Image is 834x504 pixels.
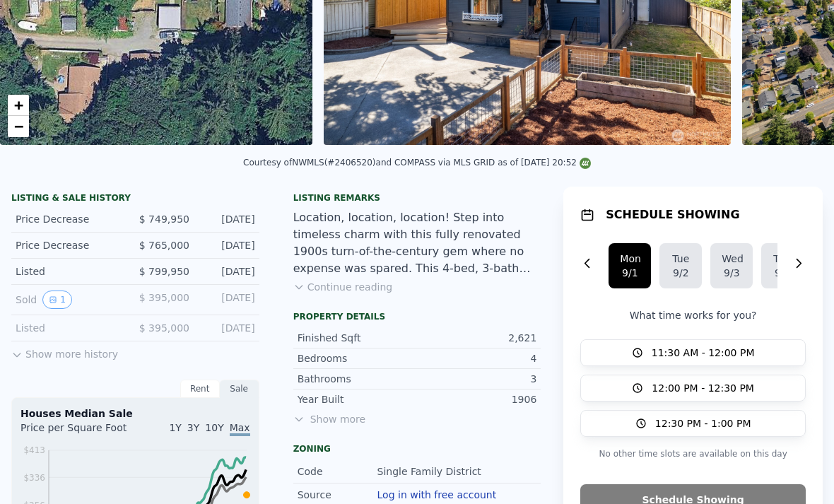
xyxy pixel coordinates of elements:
[230,422,250,436] span: Max
[652,381,754,395] span: 12:00 PM - 12:30 PM
[201,212,255,226] div: [DATE]
[180,380,220,398] div: Rent
[580,339,806,366] button: 11:30 AM - 12:00 PM
[16,238,124,252] div: Price Decrease
[773,252,792,266] div: Thu
[293,443,541,455] div: Zoning
[580,445,806,462] p: No other time slots are available on this day
[710,243,753,288] button: Wed9/3
[16,264,124,279] div: Listed
[14,117,23,135] span: −
[722,266,741,280] div: 9/3
[139,292,189,303] span: $ 395,000
[671,252,691,266] div: Tue
[620,266,640,280] div: 9/1
[201,238,255,252] div: [DATE]
[201,321,255,335] div: [DATE]
[293,209,541,277] div: Location, location, location! Step into timeless charm with this fully renovated 1900s turn-of-th...
[298,392,417,406] div: Year Built
[580,375,806,402] button: 12:00 PM - 12:30 PM
[609,243,651,288] button: Mon9/1
[8,116,29,137] a: Zoom out
[139,322,189,334] span: $ 395,000
[606,206,739,223] h1: SCHEDULE SHOWING
[293,412,541,426] span: Show more
[243,158,591,168] div: Courtesy of NWMLS (#2406520) and COMPASS via MLS GRID as of [DATE] 20:52
[139,266,189,277] span: $ 799,950
[298,488,377,502] div: Source
[298,464,377,479] div: Code
[139,213,189,225] span: $ 749,950
[298,351,417,365] div: Bedrooms
[417,392,536,406] div: 1906
[722,252,741,266] div: Wed
[169,422,181,433] span: 1Y
[761,243,804,288] button: Thu9/4
[298,331,417,345] div: Finished Sqft
[201,264,255,279] div: [DATE]
[220,380,259,398] div: Sale
[42,291,72,309] button: View historical data
[205,422,223,433] span: 10Y
[580,410,806,437] button: 12:30 PM - 1:00 PM
[377,489,497,500] button: Log in with free account
[11,192,259,206] div: LISTING & SALE HISTORY
[23,445,45,455] tspan: $413
[23,473,45,483] tspan: $336
[580,158,591,169] img: NWMLS Logo
[620,252,640,266] div: Mon
[417,372,536,386] div: 3
[139,240,189,251] span: $ 765,000
[652,346,755,360] span: 11:30 AM - 12:00 PM
[201,291,255,309] div: [DATE]
[293,192,541,204] div: Listing remarks
[8,95,29,116] a: Zoom in
[773,266,792,280] div: 9/4
[293,280,393,294] button: Continue reading
[671,266,691,280] div: 9/2
[580,308,806,322] p: What time works for you?
[417,331,536,345] div: 2,621
[377,464,484,479] div: Single Family District
[655,416,751,430] span: 12:30 PM - 1:00 PM
[187,422,199,433] span: 3Y
[16,291,124,309] div: Sold
[16,321,124,335] div: Listed
[20,406,250,421] div: Houses Median Sale
[293,311,541,322] div: Property details
[14,96,23,114] span: +
[659,243,702,288] button: Tue9/2
[298,372,417,386] div: Bathrooms
[11,341,118,361] button: Show more history
[417,351,536,365] div: 4
[20,421,135,443] div: Price per Square Foot
[16,212,124,226] div: Price Decrease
